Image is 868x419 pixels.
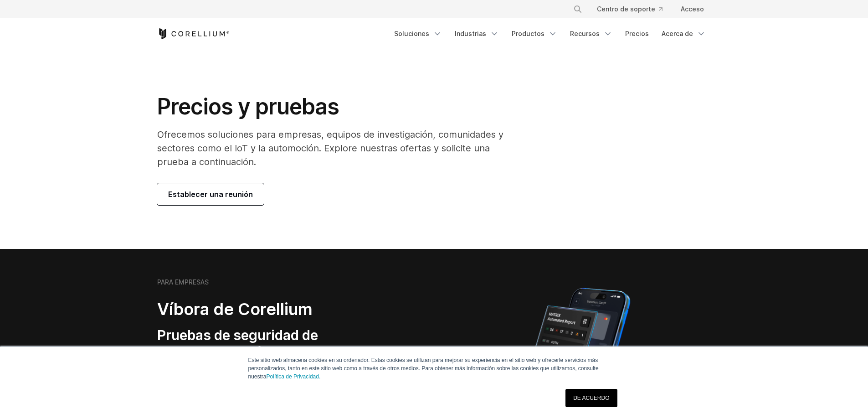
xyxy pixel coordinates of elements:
font: Recursos [570,30,600,37]
a: DE ACUERDO [565,389,617,407]
a: Página de inicio de Corellium [157,28,230,39]
font: Establecer una reunión [168,190,253,199]
font: Precios [625,30,649,37]
font: Este sitio web almacena cookies en su ordenador. Estas cookies se utilizan para mejorar su experi... [248,357,599,380]
button: Buscar [570,1,586,17]
font: Pruebas de seguridad de aplicaciones móviles [157,327,318,361]
font: Productos [512,30,544,37]
font: Industrias [455,30,486,37]
a: Establecer una reunión [157,183,264,205]
font: Acerca de [662,30,693,37]
a: Política de Privacidad. [267,373,321,380]
font: Acceso [681,5,704,13]
font: Soluciones [394,30,429,37]
font: Centro de soporte [597,5,655,13]
font: PARA EMPRESAS [157,278,209,286]
div: Menú de navegación [562,1,711,17]
font: Ofrecemos soluciones para empresas, equipos de investigación, comunidades y sectores como el IoT ... [157,129,503,167]
div: Menú de navegación [389,26,711,42]
font: DE ACUERDO [573,395,609,401]
font: Precios y pruebas [157,93,339,120]
font: Víbora de Corellium [157,299,313,319]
